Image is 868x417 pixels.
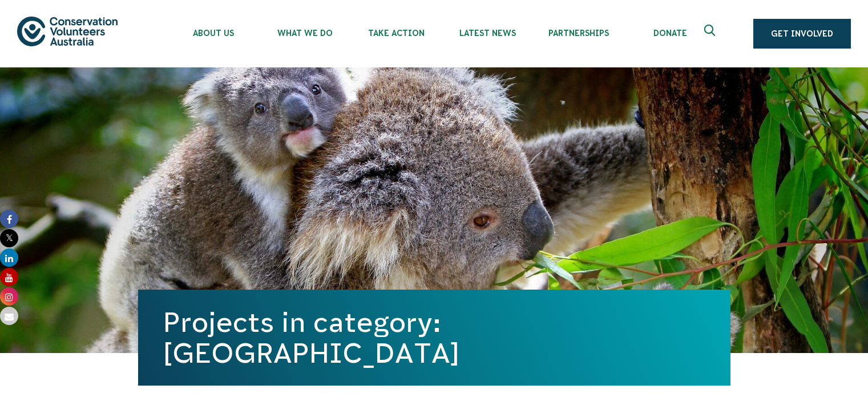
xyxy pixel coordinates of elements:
img: logo.svg [17,17,118,46]
span: Take Action [350,29,442,38]
span: About Us [168,29,259,38]
span: What We Do [259,29,350,38]
h1: Projects in category: [GEOGRAPHIC_DATA] [163,307,705,368]
span: Donate [624,29,716,38]
span: Partnerships [533,29,624,38]
button: Expand search box Close search box [697,20,725,47]
span: Expand search box [704,25,718,43]
span: Latest News [442,29,533,38]
a: Get Involved [753,19,851,49]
